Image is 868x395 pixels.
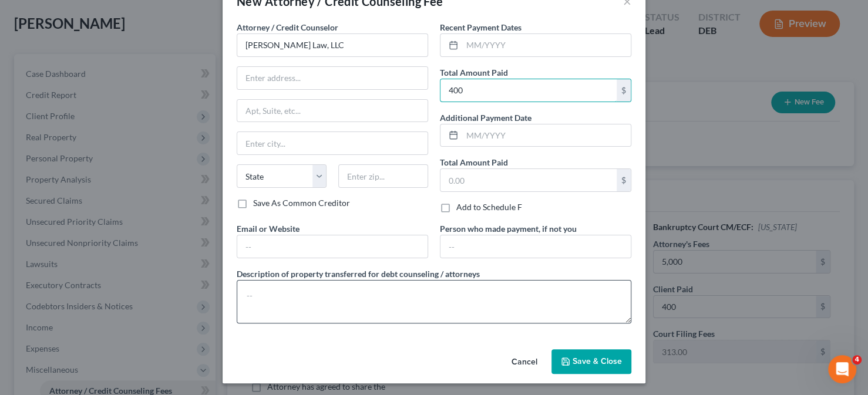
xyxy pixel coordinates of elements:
label: Save As Common Creditor [253,197,350,209]
label: Add to Schedule F [456,201,522,213]
button: Cancel [502,350,547,374]
span: Save & Close [573,356,622,366]
input: 0.00 [440,169,617,191]
span: 4 [852,355,862,364]
span: Attorney / Credit Counselor [237,22,338,32]
input: Enter address... [237,67,428,89]
button: Save & Close [551,349,631,374]
input: Enter zip... [338,164,428,188]
label: Additional Payment Date [440,112,531,124]
input: Search creditor by name... [237,33,428,57]
label: Description of property transferred for debt counseling / attorneys [237,268,480,280]
label: Recent Payment Dates [440,21,522,33]
input: Enter city... [237,132,428,154]
div: $ [617,79,631,102]
label: Total Amount Paid [440,66,508,79]
iframe: Intercom live chat [828,355,856,383]
input: MM/YYYY [462,34,631,56]
input: 0.00 [440,79,617,102]
label: Total Amount Paid [440,156,508,168]
input: -- [237,235,428,258]
div: $ [617,169,631,191]
label: Email or Website [237,222,300,235]
input: -- [440,235,631,258]
input: Apt, Suite, etc... [237,100,428,122]
label: Person who made payment, if not you [440,222,577,235]
input: MM/YYYY [462,124,631,147]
